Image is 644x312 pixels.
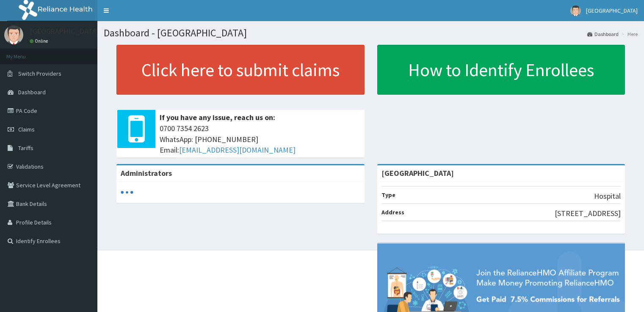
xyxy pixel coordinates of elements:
span: Switch Providers [18,70,61,77]
p: Hospital [594,191,621,202]
span: [GEOGRAPHIC_DATA] [586,7,638,14]
h1: Dashboard - [GEOGRAPHIC_DATA] [104,27,638,38]
p: [GEOGRAPHIC_DATA] [30,27,100,35]
b: Address [381,208,404,216]
b: If you have any issue, reach us on: [160,112,275,122]
b: Type [381,191,395,199]
a: How to Identify Enrollees [377,45,625,95]
a: Click here to submit claims [116,45,365,95]
span: Tariffs [18,144,33,152]
span: Claims [18,126,35,133]
svg: audio-loading [121,186,133,199]
strong: [GEOGRAPHIC_DATA] [381,168,454,178]
li: Here [619,30,638,38]
span: Dashboard [18,88,46,96]
b: Administrators [121,168,172,178]
a: [EMAIL_ADDRESS][DOMAIN_NAME] [179,145,296,155]
img: User Image [4,25,23,44]
span: 0700 7354 2623 WhatsApp: [PHONE_NUMBER] Email: [160,123,360,156]
p: [STREET_ADDRESS] [555,208,621,219]
img: User Image [570,5,581,16]
a: Online [30,38,50,44]
a: Dashboard [587,30,619,38]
